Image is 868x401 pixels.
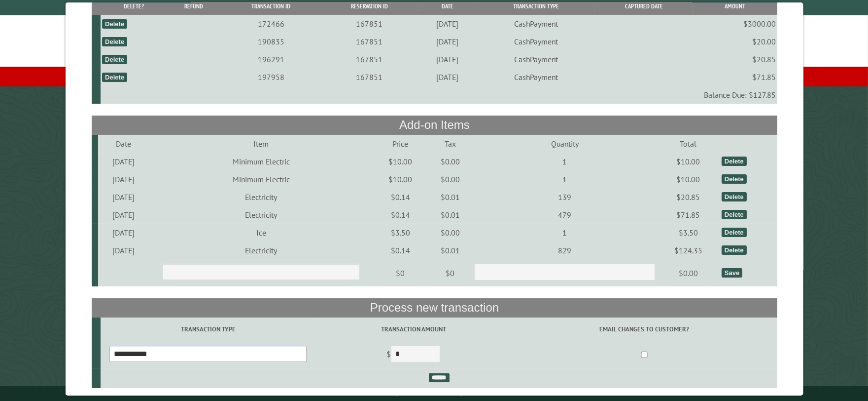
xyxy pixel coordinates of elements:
[427,241,472,259] td: $0.01
[373,135,427,153] td: Price
[98,153,149,170] td: [DATE]
[472,188,656,206] td: 139
[427,259,472,287] td: $0
[472,135,656,153] td: Quantity
[693,68,777,86] td: $71.85
[102,55,127,64] div: Delete
[373,206,427,224] td: $0.14
[321,50,417,68] td: 167851
[472,241,656,259] td: 829
[102,37,127,46] div: Delete
[721,174,746,184] div: Delete
[315,341,511,369] td: $
[477,33,594,50] td: CashPayment
[373,224,427,241] td: $3.50
[98,170,149,188] td: [DATE]
[102,73,127,82] div: Delete
[102,19,127,29] div: Delete
[656,188,719,206] td: $20.85
[721,268,742,278] div: Save
[149,241,373,259] td: Electricity
[656,224,719,241] td: $3.50
[149,135,373,153] td: Item
[220,15,321,33] td: 172466
[477,50,594,68] td: CashPayment
[721,228,746,237] div: Delete
[472,170,656,188] td: 1
[149,170,373,188] td: Minimum Electric
[721,245,746,255] div: Delete
[373,259,427,287] td: $0
[477,68,594,86] td: CashPayment
[91,116,777,134] th: Add-on Items
[721,210,746,219] div: Delete
[656,259,719,287] td: $0.00
[98,241,149,259] td: [DATE]
[373,188,427,206] td: $0.14
[220,50,321,68] td: 196291
[427,224,472,241] td: $0.00
[656,170,719,188] td: $10.00
[220,68,321,86] td: 197958
[149,224,373,241] td: Ice
[98,224,149,241] td: [DATE]
[373,241,427,259] td: $0.14
[417,33,477,50] td: [DATE]
[427,188,472,206] td: $0.01
[373,153,427,170] td: $10.00
[317,324,509,334] label: Transaction Amount
[98,188,149,206] td: [DATE]
[149,153,373,170] td: Minimum Electric
[220,33,321,50] td: 190835
[721,157,746,166] div: Delete
[656,135,719,153] td: Total
[149,188,373,206] td: Electricity
[98,206,149,224] td: [DATE]
[373,170,427,188] td: $10.00
[321,33,417,50] td: 167851
[693,33,777,50] td: $20.00
[721,192,746,201] div: Delete
[693,50,777,68] td: $20.85
[427,135,472,153] td: Tax
[102,324,313,334] label: Transaction Type
[512,324,775,334] label: Email changes to customer?
[427,170,472,188] td: $0.00
[656,206,719,224] td: $71.85
[427,206,472,224] td: $0.01
[149,206,373,224] td: Electricity
[427,153,472,170] td: $0.00
[472,153,656,170] td: 1
[656,153,719,170] td: $10.00
[693,15,777,33] td: $3000.00
[379,390,490,397] small: © Campground Commander LLC. All rights reserved.
[417,68,477,86] td: [DATE]
[417,15,477,33] td: [DATE]
[472,224,656,241] td: 1
[91,298,777,317] th: Process new transaction
[656,241,719,259] td: $124.35
[98,135,149,153] td: Date
[100,86,777,104] td: Balance Due: $127.85
[321,15,417,33] td: 167851
[477,15,594,33] td: CashPayment
[321,68,417,86] td: 167851
[417,50,477,68] td: [DATE]
[472,206,656,224] td: 479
